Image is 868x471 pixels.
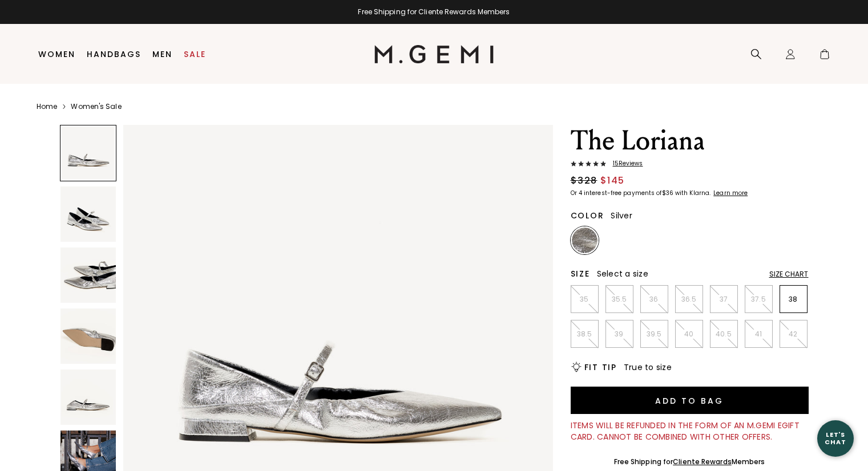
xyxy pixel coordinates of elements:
[374,45,494,63] img: M.Gemi
[676,330,703,339] p: 40
[641,330,668,339] p: 39.5
[676,295,703,304] p: 36.5
[60,186,116,242] img: The Loriana
[71,102,121,111] a: Women's Sale
[38,50,75,59] a: Women
[712,190,748,197] a: Learn more
[87,50,141,59] a: Handbags
[571,269,590,278] h2: Size
[611,210,632,221] span: Silver
[60,247,116,303] img: The Loriana
[769,270,809,279] div: Size Chart
[614,457,765,466] div: Free Shipping for Members
[571,211,604,220] h2: Color
[152,50,172,59] a: Men
[675,189,712,197] klarna-placement-style-body: with Klarna
[571,295,598,304] p: 35
[745,295,772,304] p: 37.5
[710,330,737,339] p: 40.5
[184,50,206,59] a: Sale
[584,363,617,372] h2: Fit Tip
[710,295,737,304] p: 37
[780,330,807,339] p: 42
[713,189,748,197] klarna-placement-style-cta: Learn more
[571,420,809,442] div: Items will be refunded in the form of an M.Gemi eGift Card. Cannot be combined with other offers.
[745,330,772,339] p: 41
[571,160,809,169] a: 15Reviews
[571,189,662,197] klarna-placement-style-body: Or 4 interest-free payments of
[673,457,732,466] a: Cliente Rewards
[817,431,854,445] div: Let's Chat
[572,228,597,253] img: Silver
[662,189,673,197] klarna-placement-style-amount: $36
[600,174,625,188] span: $145
[606,295,633,304] p: 35.5
[571,174,597,188] span: $328
[606,160,643,167] span: 15 Review s
[641,295,668,304] p: 36
[571,125,809,157] h1: The Loriana
[780,295,807,304] p: 38
[571,387,809,414] button: Add to Bag
[60,370,116,425] img: The Loriana
[571,330,598,339] p: 38.5
[606,330,633,339] p: 39
[624,362,672,373] span: True to size
[37,102,57,111] a: Home
[60,308,116,364] img: The Loriana
[597,268,648,279] span: Select a size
